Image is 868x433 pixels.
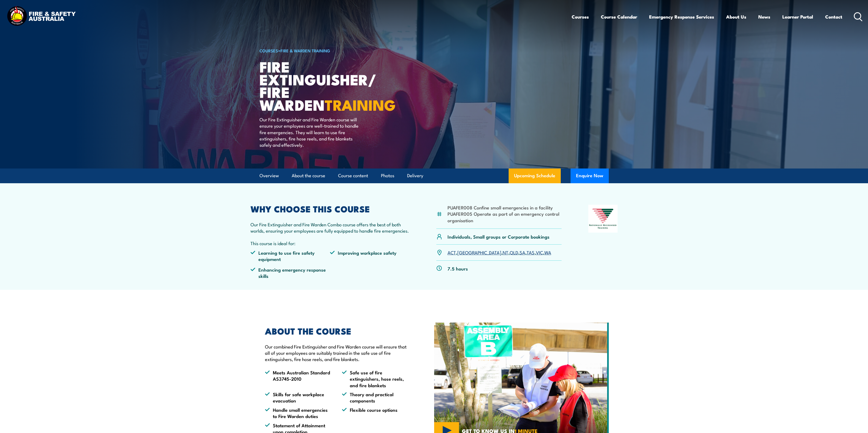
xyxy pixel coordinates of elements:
[259,169,279,183] a: Overview
[259,116,359,148] p: Our Fire Extinguisher and Fire Warden course will ensure your employees are well-trained to handl...
[342,369,409,388] li: Safe use of fire extinguishers, hose reels, and fire blankets
[448,265,468,272] p: 7.5 hours
[782,10,813,24] a: Learner Portal
[448,211,562,223] li: PUAFER005 Operate as part of an emergency control organisation
[571,169,609,183] button: Enquire Now
[342,391,409,404] li: Theory and practical components
[509,169,561,183] a: Upcoming Schedule
[330,249,410,262] li: Improving workplace safety
[292,169,325,183] a: About the course
[259,47,394,54] h6: >
[544,249,551,255] a: WA
[527,249,535,255] a: TAS
[503,249,508,255] a: NT
[572,10,589,24] a: Courses
[250,205,410,212] h2: WHY CHOOSE THIS COURSE
[448,204,562,211] li: PUAFER008 Confine small emergencies in a facility
[281,47,330,53] a: Fire & Warden Training
[457,249,501,255] a: [GEOGRAPHIC_DATA]
[259,47,278,53] a: COURSES
[726,10,746,24] a: About Us
[250,221,410,234] p: Our Fire Extinguisher and Fire Warden Combo course offers the best of both worlds, ensuring your ...
[520,249,525,255] a: SA
[381,169,394,183] a: Photos
[265,327,409,335] h2: ABOUT THE COURSE
[250,249,330,262] li: Learning to use fire safety equipment
[265,343,409,362] p: Our combined Fire Extinguisher and Fire Warden course will ensure that all of your employees are ...
[325,93,396,116] strong: TRAINING
[250,240,410,246] p: This course is ideal for:
[448,249,551,255] p: , , , , , , ,
[259,60,394,111] h1: Fire Extinguisher/ Fire Warden
[265,369,332,388] li: Meets Australian Standard AS3745-2010
[649,10,714,24] a: Emergency Response Services
[825,10,842,24] a: Contact
[265,407,332,419] li: Handle small emergencies to Fire Warden duties
[338,169,368,183] a: Course content
[407,169,423,183] a: Delivery
[250,266,330,279] li: Enhancing emergency response skills
[265,391,332,404] li: Skills for safe workplace evacuation
[536,249,543,255] a: VIC
[601,10,637,24] a: Course Calendar
[758,10,770,24] a: News
[448,233,550,240] p: Individuals, Small groups or Corporate bookings
[448,249,456,255] a: ACT
[342,407,409,419] li: Flexible course options
[510,249,518,255] a: QLD
[588,205,618,233] img: Nationally Recognised Training logo.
